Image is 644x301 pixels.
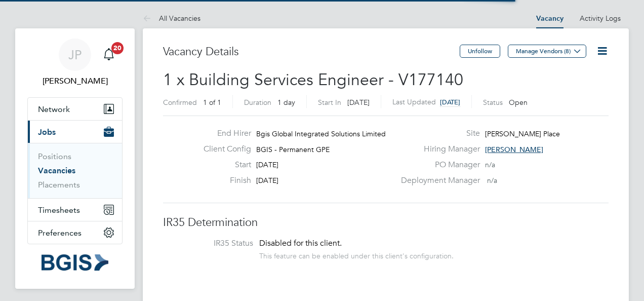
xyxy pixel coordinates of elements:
label: Start In [318,98,341,107]
span: [PERSON_NAME] Place [485,129,560,138]
span: n/a [487,176,497,185]
label: Deployment Manager [395,175,480,186]
label: IR35 Status [173,238,253,249]
label: End Hirer [195,128,251,139]
span: [DATE] [256,160,278,169]
a: 20 [99,39,119,71]
span: 1 day [277,98,295,107]
span: 20 [111,42,124,54]
label: Finish [195,175,251,186]
span: Preferences [38,228,82,238]
span: Timesheets [38,205,80,215]
label: Client Config [195,144,251,155]
span: Jobs [38,127,56,137]
span: JP [68,48,82,61]
span: 1 of 1 [203,98,221,107]
a: All Vacancies [143,14,200,23]
button: Timesheets [28,199,122,221]
span: BGIS - Permanent GPE [256,145,330,154]
nav: Main navigation [15,28,135,289]
label: Status [483,98,503,107]
h3: Vacancy Details [163,45,460,59]
img: bgis-logo-retina.png [42,254,108,271]
div: This feature can be enabled under this client's configuration. [259,249,454,260]
span: Network [38,104,70,114]
label: Duration [244,98,271,107]
a: Go to home page [27,254,123,271]
a: Activity Logs [580,14,621,23]
span: [DATE] [256,176,278,185]
span: Open [509,98,528,107]
span: Jasmin Padmore [27,75,123,87]
span: [DATE] [440,98,460,106]
h3: IR35 Determination [163,215,609,230]
button: Preferences [28,221,122,244]
label: Site [395,128,480,139]
button: Jobs [28,121,122,143]
label: Confirmed [163,98,197,107]
a: Positions [38,152,71,161]
a: JP[PERSON_NAME] [27,39,123,87]
a: Vacancy [536,14,563,23]
span: 1 x Building Services Engineer - V177140 [163,70,463,90]
span: [PERSON_NAME] [485,145,543,154]
span: Disabled for this client. [259,238,342,248]
div: Jobs [28,143,122,198]
span: [DATE] [347,98,370,107]
button: Unfollow [460,45,500,58]
label: Start [195,160,251,170]
label: Last Updated [392,97,436,106]
span: Bgis Global Integrated Solutions Limited [256,129,386,138]
a: Placements [38,180,80,190]
span: n/a [485,160,495,169]
a: Vacancies [38,166,75,175]
button: Manage Vendors (8) [508,45,586,58]
label: Hiring Manager [395,144,480,155]
label: PO Manager [395,160,480,170]
button: Network [28,98,122,120]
